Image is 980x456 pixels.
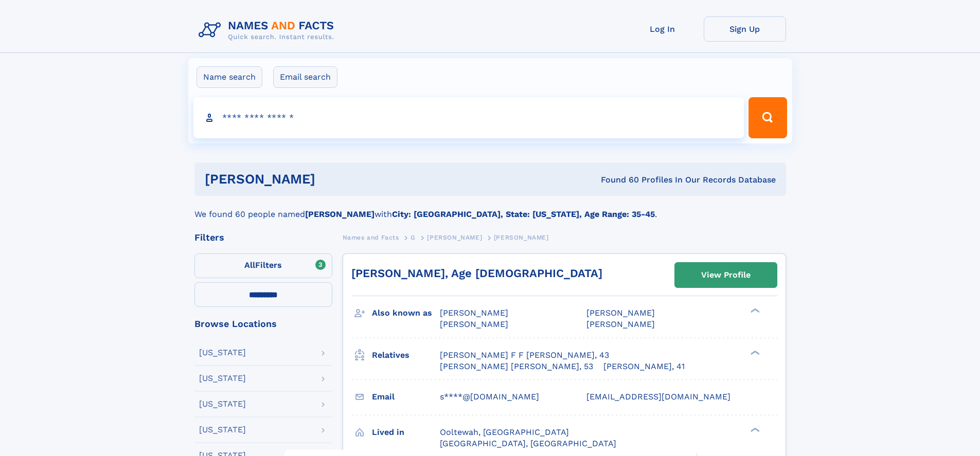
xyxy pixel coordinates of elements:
[458,174,776,186] div: Found 60 Profiles In Our Records Database
[440,427,569,437] span: Ooltewah, [GEOGRAPHIC_DATA]
[194,233,332,242] div: Filters
[372,346,440,364] h3: Relatives
[701,263,751,287] div: View Profile
[704,16,786,42] a: Sign Up
[351,267,602,280] a: [PERSON_NAME], Age [DEMOGRAPHIC_DATA]
[749,97,787,138] button: Search Button
[199,374,246,382] div: [US_STATE]
[392,209,655,219] b: City: [GEOGRAPHIC_DATA], State: [US_STATE], Age Range: 35-45
[194,196,786,221] div: We found 60 people named with .
[372,424,440,441] h3: Lived in
[748,307,760,314] div: ❯
[199,400,246,408] div: [US_STATE]
[427,231,482,244] a: [PERSON_NAME]
[440,319,508,329] span: [PERSON_NAME]
[372,388,440,406] h3: Email
[440,439,616,448] span: [GEOGRAPHIC_DATA], [GEOGRAPHIC_DATA]
[199,349,246,357] div: [US_STATE]
[586,392,730,402] span: [EMAIL_ADDRESS][DOMAIN_NAME]
[440,361,593,372] a: [PERSON_NAME] [PERSON_NAME], 53
[194,16,343,44] img: Logo Names and Facts
[194,319,332,329] div: Browse Locations
[411,231,416,244] a: G
[193,97,744,138] input: search input
[586,308,655,318] span: [PERSON_NAME]
[603,361,685,372] a: [PERSON_NAME], 41
[586,319,655,329] span: [PERSON_NAME]
[305,209,375,219] b: [PERSON_NAME]
[748,349,760,356] div: ❯
[199,426,246,434] div: [US_STATE]
[675,263,777,287] a: View Profile
[411,234,416,241] span: G
[748,426,760,433] div: ❯
[205,173,458,186] h1: [PERSON_NAME]
[244,260,255,270] span: All
[273,66,337,88] label: Email search
[427,234,482,241] span: [PERSON_NAME]
[343,231,399,244] a: Names and Facts
[194,253,332,278] label: Filters
[621,16,704,42] a: Log In
[197,66,262,88] label: Name search
[440,308,508,318] span: [PERSON_NAME]
[440,350,609,361] a: [PERSON_NAME] F F [PERSON_NAME], 43
[372,304,440,322] h3: Also known as
[494,234,549,241] span: [PERSON_NAME]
